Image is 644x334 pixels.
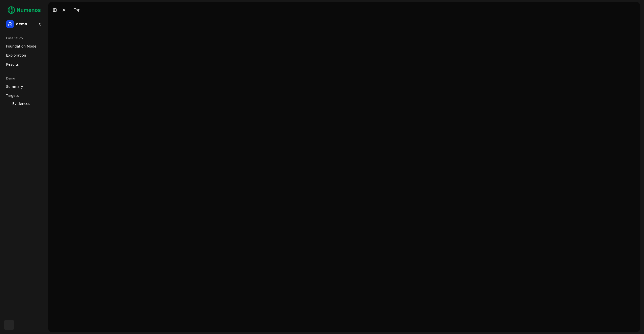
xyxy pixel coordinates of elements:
div: Top [74,7,80,13]
button: Toggle Sidebar [51,7,58,14]
div: Demo [4,74,44,82]
a: Summary [4,82,44,91]
span: demo [16,22,36,26]
a: Evidences [10,100,38,107]
span: Summary [6,84,23,89]
span: Exploration [6,53,26,58]
span: Targets [6,93,19,98]
a: Results [4,60,44,68]
span: Foundation Model [6,44,37,49]
a: Targets [4,92,44,100]
a: Exploration [4,51,44,59]
a: Foundation Model [4,42,44,50]
span: Results [6,62,19,67]
span: Evidences [12,101,30,106]
div: Case Study [4,34,44,42]
button: demo [4,18,44,30]
button: Toggle Dark Mode [60,7,67,14]
img: Numenos [4,4,44,16]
